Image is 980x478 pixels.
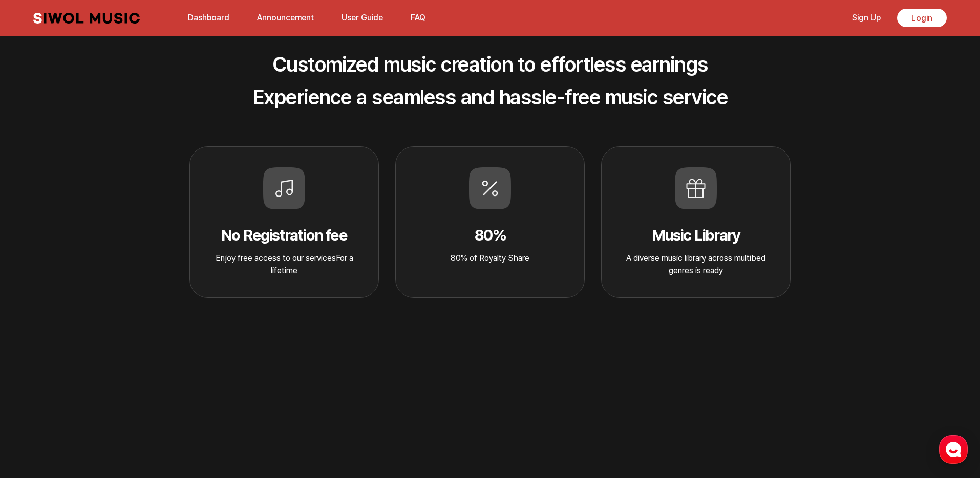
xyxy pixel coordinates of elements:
[132,324,197,350] a: Settings
[3,324,68,350] a: Home
[178,48,802,114] h2: Customized music creation to effortless earnings Experience a seamless and hassle-free music service
[846,7,887,29] a: Sign Up
[618,252,774,277] p: A diverse music library across multibed genres is ready
[182,7,236,29] a: Dashboard
[475,226,505,244] strong: 80%
[26,340,44,348] span: Home
[85,340,115,349] span: Messages
[68,324,132,350] a: Messages
[152,340,177,348] span: Settings
[221,226,347,244] strong: No Registration fee
[404,6,432,30] button: FAQ
[335,7,389,29] a: User Guide
[206,252,362,277] p: Enjoy free access to our servicesFor a lifetime
[652,226,740,244] strong: Music Library
[251,7,320,29] a: Announcement
[897,9,947,27] a: Login
[451,252,529,265] p: 80% of Royalty Share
